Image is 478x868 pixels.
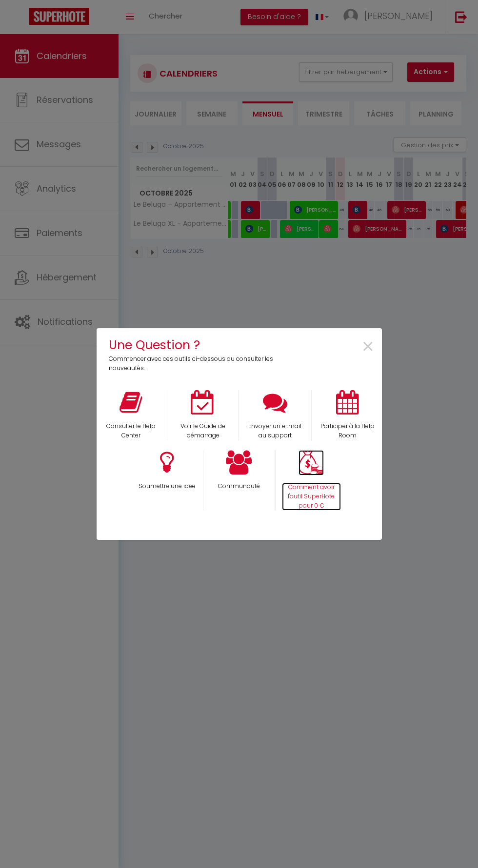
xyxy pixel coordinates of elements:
[318,422,377,440] p: Participer à la Help Room
[109,355,280,373] p: Commencer avec ces outils ci-dessous ou consulter les nouveautés.
[299,450,324,476] img: Money bag
[361,332,375,362] span: ×
[109,335,280,355] h4: Une Question ?
[245,422,305,440] p: Envoyer un e-mail au support
[282,483,341,511] p: Comment avoir l'outil SuperHote pour 0 €
[210,482,268,491] p: Communauté
[174,422,232,440] p: Voir le Guide de démarrage
[361,336,375,358] button: Close
[137,482,197,491] p: Soumettre une idee
[101,422,161,440] p: Consulter le Help Center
